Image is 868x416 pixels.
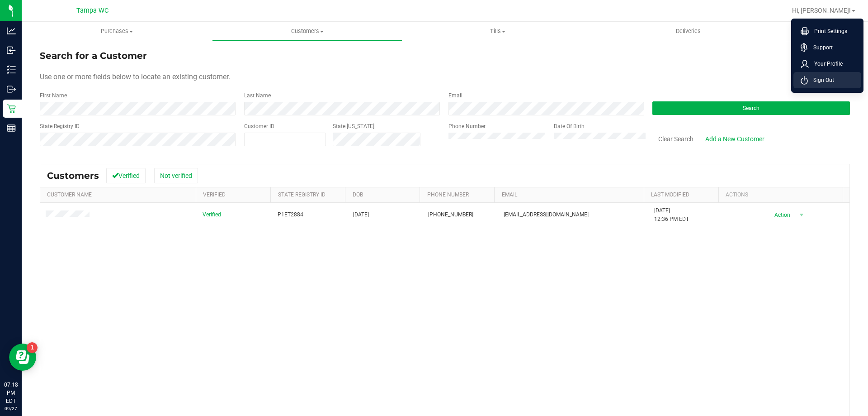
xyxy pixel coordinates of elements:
[212,27,402,35] span: Customers
[699,131,770,147] a: Add a New Customer
[504,210,589,219] span: [EMAIL_ADDRESS][DOMAIN_NAME]
[743,105,759,111] span: Search
[154,168,198,183] button: Not verified
[9,344,36,371] iframe: Resource center
[448,91,462,100] label: Email
[7,85,16,94] inline-svg: Outbound
[22,27,212,35] span: Purchases
[40,50,147,61] span: Search for a Customer
[40,91,67,100] label: First Name
[654,206,689,224] span: [DATE] 12:36 PM EDT
[47,191,92,198] a: Customer Name
[766,209,796,221] span: Action
[808,76,834,85] span: Sign Out
[726,191,840,198] div: Actions
[809,27,847,36] span: Print Settings
[502,191,517,198] a: Email
[7,124,16,133] inline-svg: Reports
[22,22,212,41] a: Purchases
[244,91,271,100] label: Last Name
[40,122,80,130] label: State Registry ID
[106,168,146,183] button: Verified
[278,210,303,219] span: P1ET2884
[652,131,699,147] button: Clear Search
[792,7,851,14] span: Hi, [PERSON_NAME]!
[448,122,486,130] label: Phone Number
[203,210,221,219] span: Verified
[793,72,861,88] li: Sign Out
[4,381,18,405] p: 07:18 PM EDT
[7,46,16,55] inline-svg: Inbound
[7,65,16,74] inline-svg: Inventory
[403,27,592,35] span: Tills
[593,22,783,41] a: Deliveries
[427,191,469,198] a: Phone Number
[7,104,16,113] inline-svg: Retail
[212,22,402,41] a: Customers
[801,43,858,52] a: Support
[40,72,230,81] span: Use one or more fields below to locate an existing customer.
[664,27,713,35] span: Deliveries
[244,122,274,130] label: Customer ID
[808,43,833,52] span: Support
[47,170,99,181] span: Customers
[203,191,226,198] a: Verified
[651,191,689,198] a: Last Modified
[333,122,374,130] label: State [US_STATE]
[353,191,363,198] a: DOB
[809,59,843,68] span: Your Profile
[796,209,807,221] span: select
[27,342,38,353] iframe: Resource center unread badge
[278,191,325,198] a: State Registry Id
[7,26,16,35] inline-svg: Analytics
[76,7,108,14] span: Tampa WC
[428,210,473,219] span: [PHONE_NUMBER]
[652,101,850,115] button: Search
[402,22,593,41] a: Tills
[4,405,18,412] p: 09/27
[554,122,585,130] label: Date Of Birth
[353,210,369,219] span: [DATE]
